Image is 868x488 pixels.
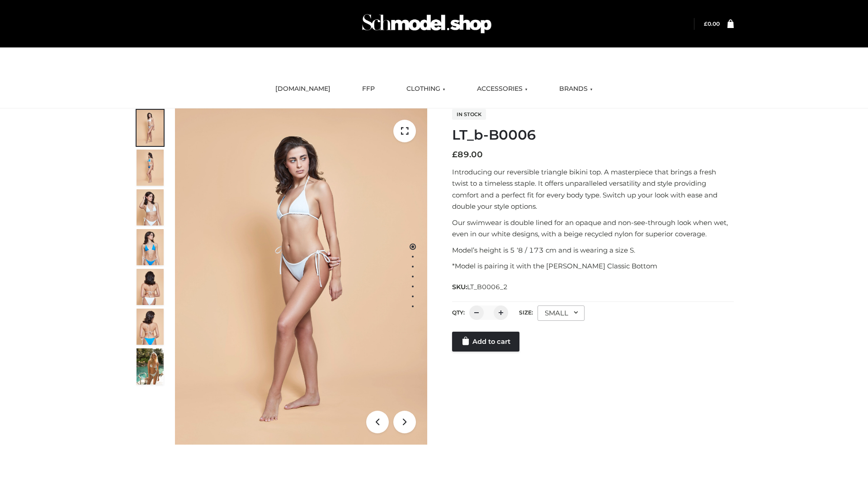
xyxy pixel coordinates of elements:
[704,20,708,27] span: £
[137,110,164,146] img: ArielClassicBikiniTop_CloudNine_AzureSky_OW114ECO_1-scaled.jpg
[137,269,164,305] img: ArielClassicBikiniTop_CloudNine_AzureSky_OW114ECO_7-scaled.jpg
[538,305,585,321] div: SMALL
[519,309,533,316] label: Size:
[470,79,534,99] a: ACCESSORIES
[704,20,720,27] bdi: 0.00
[452,332,519,352] a: Add to cart
[137,229,164,265] img: ArielClassicBikiniTop_CloudNine_AzureSky_OW114ECO_4-scaled.jpg
[452,260,734,272] p: *Model is pairing it with the [PERSON_NAME] Classic Bottom
[452,282,509,292] span: SKU:
[467,283,508,291] span: LT_B0006_2
[137,150,164,186] img: ArielClassicBikiniTop_CloudNine_AzureSky_OW114ECO_2-scaled.jpg
[359,6,495,42] img: Schmodel Admin 964
[137,309,164,345] img: ArielClassicBikiniTop_CloudNine_AzureSky_OW114ECO_8-scaled.jpg
[452,150,483,160] bdi: 89.00
[552,79,599,99] a: BRANDS
[704,20,720,27] a: £0.00
[137,189,164,225] img: ArielClassicBikiniTop_CloudNine_AzureSky_OW114ECO_3-scaled.jpg
[452,309,465,316] label: QTY:
[269,79,337,99] a: [DOMAIN_NAME]
[137,348,164,385] img: Arieltop_CloudNine_AzureSky2.jpg
[355,79,382,99] a: FFP
[452,109,486,120] span: In stock
[452,127,734,143] h1: LT_b-B0006
[400,79,452,99] a: CLOTHING
[452,150,458,160] span: £
[452,166,734,212] p: Introducing our reversible triangle bikini top. A masterpiece that brings a fresh twist to a time...
[175,108,427,445] img: LT_b-B0006
[452,244,734,256] p: Model’s height is 5 ‘8 / 173 cm and is wearing a size S.
[452,217,734,240] p: Our swimwear is double lined for an opaque and non-see-through look when wet, even in our white d...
